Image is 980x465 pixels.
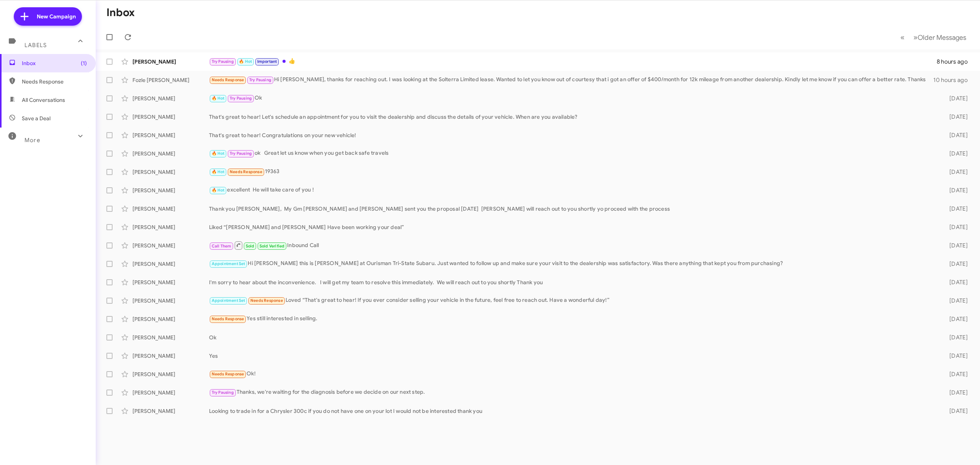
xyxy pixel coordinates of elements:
span: 🔥 Hot [212,96,225,101]
div: [PERSON_NAME] [132,223,209,231]
div: [DATE] [935,242,974,249]
div: [DATE] [935,370,974,378]
span: Sold [246,244,255,249]
div: 8 hours ago [935,58,974,65]
span: Call Them [212,244,232,249]
div: [PERSON_NAME] [132,95,209,102]
div: Ok! [209,370,935,378]
span: Needs Response [212,77,244,82]
div: Looking to trade in for a Chrysler 300c if you do not have one on your lot I would not be interes... [209,407,935,415]
div: Hi [PERSON_NAME], thanks for reaching out. I was looking at the Solterra Limited lease. Wanted to... [209,75,933,84]
div: [DATE] [935,168,974,176]
span: 🔥 Hot [239,59,252,64]
div: [PERSON_NAME] [132,389,209,396]
div: Thanks, we're waiting for the diagnosis before we decide on our next step. [209,388,935,397]
div: Fozle [PERSON_NAME] [132,76,209,84]
div: Thank you [PERSON_NAME], My Gm [PERSON_NAME] and [PERSON_NAME] sent you the proposal [DATE] [PERS... [209,205,935,213]
span: Older Messages [918,33,966,42]
span: Try Pausing [230,96,252,101]
div: [PERSON_NAME] [132,205,209,213]
button: Next [909,29,971,45]
div: [PERSON_NAME] [132,260,209,268]
div: That's great to hear! Let's schedule an appointment for you to visit the dealership and discuss t... [209,113,935,121]
h1: Inbox [106,7,135,19]
span: Try Pausing [212,59,234,64]
div: That's great to hear! Congratulations on your new vehicle! [209,131,935,139]
span: Labels [24,42,47,49]
div: ok Great let us know when you get back safe travels [209,149,935,158]
span: 🔥 Hot [212,169,225,174]
span: Inbox [22,59,87,67]
div: [PERSON_NAME] [132,131,209,139]
div: [DATE] [935,389,974,396]
span: Needs Response [230,169,262,174]
span: Appointment Set [212,298,245,303]
span: 🔥 Hot [212,188,225,193]
span: » [913,33,918,42]
span: Needs Response [250,298,283,303]
div: [DATE] [935,95,974,102]
div: [PERSON_NAME] [132,242,209,249]
div: [PERSON_NAME] [132,58,209,65]
div: Liked “[PERSON_NAME] and [PERSON_NAME] Have been working your deal” [209,223,935,231]
span: Needs Response [212,372,244,377]
div: Yes still interested in selling. [209,314,935,323]
div: [DATE] [935,187,974,194]
div: [PERSON_NAME] [132,370,209,378]
span: Appointment Set [212,261,245,266]
div: [DATE] [935,407,974,415]
span: Needs Response [22,78,87,85]
div: [DATE] [935,260,974,268]
div: [PERSON_NAME] [132,297,209,305]
div: [PERSON_NAME] [132,315,209,323]
span: Try Pausing [230,151,252,156]
button: Previous [896,29,909,45]
div: [DATE] [935,278,974,286]
div: [PERSON_NAME] [132,278,209,286]
span: Try Pausing [249,77,271,82]
span: 🔥 Hot [212,151,225,156]
span: Sold Verified [260,244,285,249]
div: 👍 [209,57,935,66]
div: [PERSON_NAME] [132,334,209,341]
div: Loved “That's great to hear! If you ever consider selling your vehicle in the future, feel free t... [209,296,935,305]
div: Ok [209,94,935,103]
div: 19363 [209,167,935,176]
div: [DATE] [935,131,974,139]
span: New Campaign [37,13,76,20]
div: [DATE] [935,205,974,213]
span: Save a Deal [22,115,51,122]
div: 10 hours ago [933,76,974,84]
div: [PERSON_NAME] [132,407,209,415]
span: More [24,137,40,144]
nav: Page navigation example [896,29,971,45]
a: New Campaign [14,7,82,26]
span: All Conversations [22,96,65,104]
span: Try Pausing [212,390,234,395]
div: [DATE] [935,223,974,231]
span: Needs Response [212,316,244,321]
div: [DATE] [935,334,974,341]
div: [DATE] [935,150,974,157]
div: [DATE] [935,113,974,121]
div: [DATE] [935,297,974,305]
div: I'm sorry to hear about the inconvenience. I will get my team to resolve this immediately. We wil... [209,278,935,286]
div: Inbound Call [209,241,935,250]
div: [DATE] [935,315,974,323]
div: excellent He will take care of you ! [209,186,935,195]
div: [PERSON_NAME] [132,150,209,157]
div: Yes [209,352,935,360]
div: [PERSON_NAME] [132,113,209,121]
div: [DATE] [935,352,974,360]
div: [PERSON_NAME] [132,352,209,360]
span: Important [257,59,277,64]
div: [PERSON_NAME] [132,168,209,176]
div: Ok [209,334,935,341]
span: « [900,33,905,42]
div: Hi [PERSON_NAME] this is [PERSON_NAME] at Ourisman Tri-State Subaru. Just wanted to follow up and... [209,259,935,268]
span: (1) [81,59,87,67]
div: [PERSON_NAME] [132,187,209,194]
